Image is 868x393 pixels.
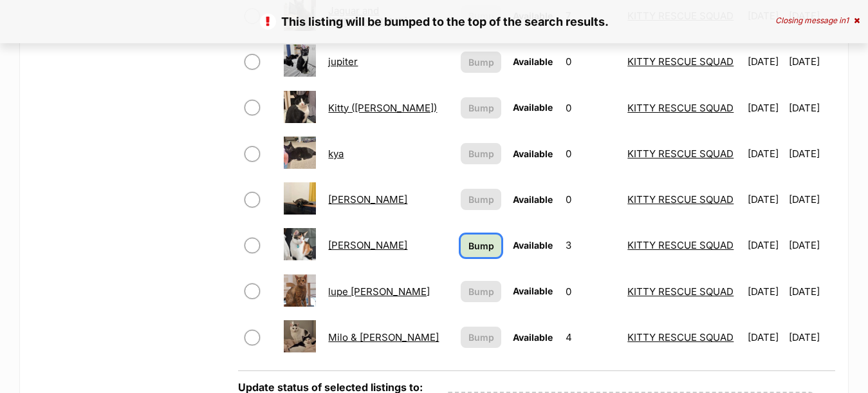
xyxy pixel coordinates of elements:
td: 0 [560,131,622,176]
span: Bump [468,147,494,160]
span: Available [513,148,553,159]
td: [DATE] [743,223,788,267]
span: Bump [468,193,494,206]
button: Bump [461,97,501,119]
a: Bump [461,235,501,257]
td: 3 [560,223,622,267]
div: Closing message in [775,16,860,25]
button: Bump [461,52,501,73]
td: 0 [560,86,622,130]
a: kya [328,148,344,160]
a: [PERSON_NAME] [328,193,407,206]
span: Available [513,332,553,343]
td: [DATE] [789,177,834,222]
span: Bump [468,55,494,69]
a: jupiter [328,55,358,68]
button: Bump [461,189,501,210]
p: This listing will be bumped to the top of the search results. [13,13,855,30]
span: Bump [468,331,494,344]
span: Available [513,102,553,113]
span: Bump [468,239,494,253]
span: Available [513,194,553,205]
button: Bump [461,327,501,348]
td: [DATE] [789,39,834,84]
td: 4 [560,315,622,359]
td: [DATE] [789,269,834,314]
a: KITTY RESCUE SQUAD [627,285,734,298]
span: Available [513,240,553,251]
a: KITTY RESCUE SQUAD [627,148,734,160]
td: 0 [560,39,622,84]
a: KITTY RESCUE SQUAD [627,239,734,251]
td: 0 [560,177,622,222]
td: [DATE] [789,131,834,176]
button: Bump [461,143,501,164]
span: Available [513,56,553,67]
td: [DATE] [743,315,788,359]
span: Bump [468,285,494,298]
span: 1 [845,15,849,25]
span: Available [513,285,553,296]
a: KITTY RESCUE SQUAD [627,102,734,114]
td: [DATE] [789,315,834,359]
td: [DATE] [743,269,788,314]
a: Kitty ([PERSON_NAME]) [328,102,437,114]
button: Bump [461,281,501,302]
img: Milo & Cynthia [284,320,316,352]
a: lupe [PERSON_NAME] [328,285,430,298]
a: KITTY RESCUE SQUAD [627,55,734,68]
span: Bump [468,101,494,115]
a: Milo & [PERSON_NAME] [328,331,439,343]
td: [DATE] [743,131,788,176]
td: [DATE] [743,177,788,222]
a: KITTY RESCUE SQUAD [627,193,734,206]
td: [DATE] [743,39,788,84]
td: 0 [560,269,622,314]
td: [DATE] [743,86,788,130]
a: KITTY RESCUE SQUAD [627,331,734,343]
td: [DATE] [789,223,834,267]
a: [PERSON_NAME] [328,239,407,251]
td: [DATE] [789,86,834,130]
